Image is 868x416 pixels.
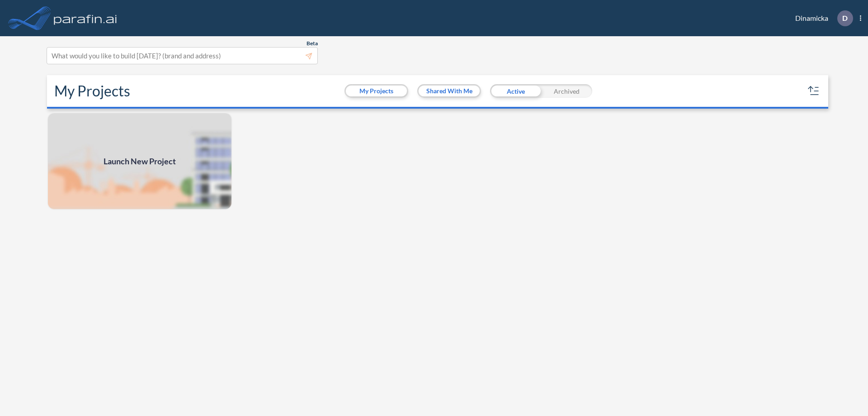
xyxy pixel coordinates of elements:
[52,9,119,27] img: logo
[541,84,592,98] div: Archived
[842,14,848,22] p: D
[54,82,130,100] h2: My Projects
[104,155,176,167] span: Launch New Project
[490,84,541,98] div: Active
[47,112,232,210] img: add
[419,86,480,96] button: Shared With Me
[307,40,318,47] span: Beta
[782,10,861,26] div: Dinamicka
[807,84,821,98] button: sort
[47,112,232,210] a: Launch New Project
[346,86,407,96] button: My Projects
